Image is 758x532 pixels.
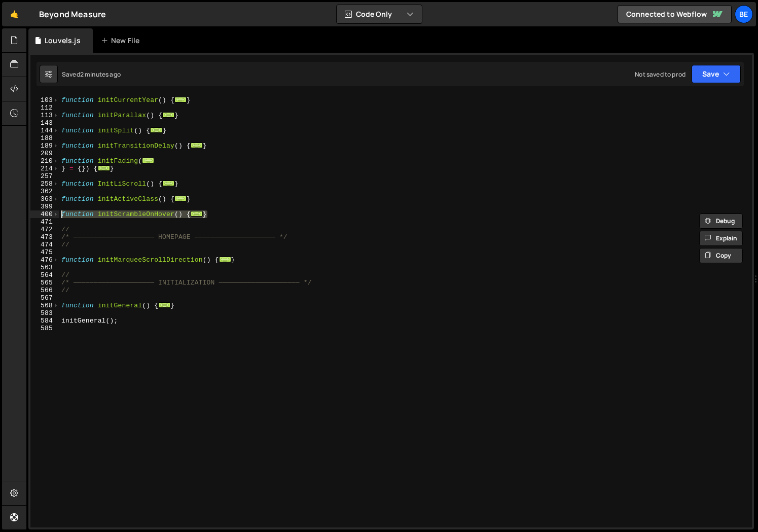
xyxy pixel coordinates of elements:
[30,203,59,210] div: 399
[337,5,422,23] button: Code Only
[30,112,59,119] div: 113
[30,325,59,332] div: 585
[30,119,59,127] div: 143
[30,226,59,233] div: 472
[30,249,59,256] div: 475
[30,317,59,325] div: 584
[30,142,59,150] div: 189
[158,302,170,308] span: ...
[618,5,732,23] a: Connected to Webflow
[30,264,59,271] div: 563
[692,65,741,83] button: Save
[30,271,59,279] div: 564
[45,36,81,46] div: Louvels.js
[98,165,110,171] span: ...
[30,96,59,104] div: 103
[101,36,143,46] div: New File
[30,150,59,157] div: 209
[30,256,59,264] div: 476
[30,233,59,241] div: 473
[30,210,59,218] div: 400
[699,248,743,263] button: Copy
[150,127,162,133] span: ...
[30,302,59,309] div: 568
[219,257,231,262] span: ...
[2,2,27,26] a: 🤙
[162,181,174,186] span: ...
[62,70,121,79] div: Saved
[39,8,106,20] div: Beyond Measure
[30,134,59,142] div: 188
[635,70,685,79] div: Not saved to prod
[30,157,59,165] div: 210
[30,241,59,249] div: 474
[30,165,59,172] div: 214
[30,104,59,112] div: 112
[30,294,59,302] div: 567
[80,70,121,79] div: 2 minutes ago
[174,97,187,102] span: ...
[191,143,203,148] span: ...
[142,158,154,163] span: ...
[30,309,59,317] div: 583
[699,214,743,229] button: Debug
[735,5,753,23] a: Be
[191,211,203,217] span: ...
[30,188,59,195] div: 362
[30,195,59,203] div: 363
[30,172,59,180] div: 257
[30,287,59,294] div: 566
[699,231,743,246] button: Explain
[174,196,187,201] span: ...
[30,279,59,287] div: 565
[30,180,59,188] div: 258
[162,112,174,118] span: ...
[30,127,59,134] div: 144
[30,218,59,226] div: 471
